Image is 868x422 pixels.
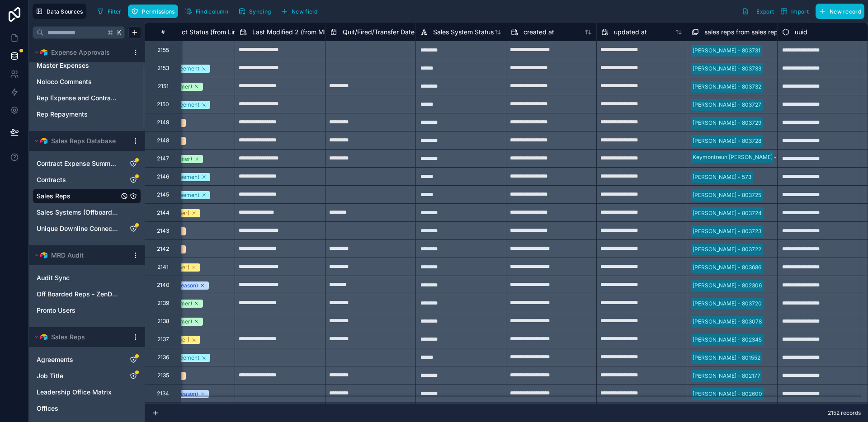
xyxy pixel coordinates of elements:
button: Filter [94,5,125,18]
span: 2152 records [828,409,861,417]
button: Find column [182,5,231,18]
a: Noloco Comments [37,77,119,86]
div: 2150 [157,101,169,108]
span: sales reps from sales reps (from mrd) collection [704,28,844,37]
button: New record [816,4,864,19]
div: 2155 [157,47,169,54]
a: Job Title [37,371,119,380]
a: New record [812,4,864,19]
a: Off Boarded Reps - ZenDesk [37,290,119,299]
a: Agreements [37,355,119,364]
div: 2138 [157,318,169,325]
span: Offices [37,404,58,413]
span: updated at [614,28,647,37]
span: Export [756,8,774,15]
div: Sales Systems (Offboarding) [33,205,141,220]
span: Import [791,8,809,15]
div: 2135 [157,372,169,379]
div: 2140 [157,281,170,289]
div: Agreements [33,352,141,367]
a: Rep Expense and Contract Issues [37,94,119,103]
span: Rep Repayments [37,110,88,119]
div: 2149 [157,119,169,126]
div: Master Expenses [33,58,141,73]
span: Filter [108,8,122,15]
span: Sales Reps [51,333,85,342]
a: Offices [37,404,119,413]
div: Contracts [33,173,141,187]
div: 2148 [157,137,169,144]
div: Offices [33,401,141,416]
a: Rep Repayments [37,110,119,119]
div: 2143 [157,227,169,234]
img: Airtable Logo [40,252,47,259]
span: Job Title [37,371,63,380]
button: Data Sources [33,4,86,19]
div: 2139 [157,300,169,307]
button: Airtable LogoMRD Audit [33,249,128,262]
button: Airtable LogoSales Reps [33,331,128,343]
a: Leadership Office Matrix [37,388,119,397]
div: Job Title [33,369,141,383]
span: Master Expenses [37,61,89,70]
div: 2146 [157,173,169,180]
a: Sales Reps [37,192,119,201]
span: Sales System Status [433,28,494,37]
a: Contract Expense Summary [37,159,119,168]
span: Leadership Office Matrix [37,388,112,397]
span: Syncing [249,8,271,15]
div: 2142 [157,245,169,253]
button: Import [777,4,812,19]
button: Airtable LogoSales Reps Database [33,135,128,147]
a: Contracts [37,175,119,184]
button: Export [739,4,777,19]
a: Permissions [128,5,181,18]
button: New field [278,5,321,18]
span: Sales Reps [37,192,71,201]
span: Noloco Comments [37,77,92,86]
div: Audit Sync [33,271,141,285]
span: Contracts [37,175,66,184]
a: Syncing [235,5,278,18]
span: uuid [795,28,807,37]
a: Audit Sync [37,273,119,282]
div: Rep Expense and Contract Issues [33,91,141,105]
span: Expense Approvals [51,48,110,57]
img: Airtable Logo [40,137,47,145]
div: Contract Expense Summary [33,156,141,171]
span: K [116,29,123,36]
img: Airtable Logo [40,333,47,341]
div: # [152,28,174,35]
div: Leadership Office Matrix [33,385,141,399]
span: MRD Audit [51,251,84,260]
div: 2144 [157,209,170,216]
div: 2134 [157,390,169,397]
span: Find column [196,8,228,15]
span: Quit/Fired/Transfer Date (from Link to MRD) (from Contracts) [343,28,523,37]
div: Sales Reps [33,189,141,203]
div: Pronto Users [33,303,141,318]
div: 2136 [157,354,169,361]
span: Audit Sync [37,273,70,282]
span: New record [830,8,861,15]
span: Sales Reps Database [51,136,116,145]
div: Noloco Comments [33,75,141,89]
div: 2147 [157,155,169,162]
a: Sales Systems (Offboarding) [37,208,119,217]
span: Permissions [142,8,175,15]
div: 2145 [157,191,169,198]
span: Data Sources [47,8,83,15]
button: Airtable LogoExpense Approvals [33,46,128,59]
div: 2141 [157,263,169,271]
div: Rep Repayments [33,107,141,122]
a: Pronto Users [37,306,119,315]
div: Off Boarded Reps - ZenDesk [33,287,141,301]
span: Last Modified 2 (from MRD) [252,28,335,37]
a: Master Expenses [37,61,119,70]
div: 2153 [157,65,169,72]
button: Permissions [128,5,178,18]
div: 2137 [157,336,169,343]
div: 2151 [158,83,169,90]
